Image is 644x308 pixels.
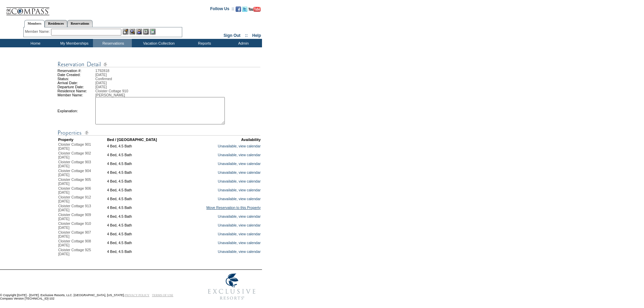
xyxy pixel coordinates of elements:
span: [DATE] [58,155,70,159]
td: Vacation Collection [132,39,184,47]
div: Cloister Cottage 912 [58,195,106,199]
a: Unavailable, view calendar [218,223,261,227]
a: Subscribe to our YouTube Channel [248,8,261,13]
span: [DATE] [58,190,70,194]
span: [DATE] [95,73,107,77]
a: Unavailable, view calendar [218,232,261,236]
span: [DATE] [58,226,70,230]
td: Status: [57,77,95,81]
span: [DATE] [58,252,70,256]
span: 1792818 [95,69,110,73]
a: Unavailable, view calendar [218,153,261,157]
a: Unavailable, view calendar [218,250,261,254]
div: Cloister Cottage 909 [58,213,106,217]
td: Reports [184,39,223,47]
span: [PERSON_NAME] [95,93,125,97]
span: [DATE] [58,164,70,168]
td: 4 Bed, 4.5 Bath [107,169,181,177]
span: [DATE] [58,146,70,150]
span: Confirmed [95,77,112,81]
div: Member Name: [25,29,51,34]
span: [DATE] [95,81,107,85]
td: 4 Bed, 4.5 Bath [107,204,181,212]
td: Property [58,138,106,142]
td: Reservation #: [57,69,95,73]
td: 4 Bed, 4.5 Bath [107,230,181,238]
td: Reservations [93,39,132,47]
a: Residences [45,20,67,27]
div: Cloister Cottage 906 [58,186,106,190]
td: Admin [223,39,262,47]
a: Unavailable, view calendar [218,144,261,148]
img: Subscribe to our YouTube Channel [248,7,261,12]
a: Unavailable, view calendar [218,170,261,174]
img: Reservations [143,29,149,34]
td: 4 Bed, 4.5 Bath [107,239,181,247]
span: [DATE] [58,234,70,238]
img: Follow us on Twitter [242,6,247,12]
img: Become our fan on Facebook [236,6,241,12]
td: Explanation: [57,97,95,124]
a: Unavailable, view calendar [218,197,261,201]
a: Sign Out [223,33,240,38]
div: Cloister Cottage 904 [58,169,106,173]
span: [DATE] [58,199,70,203]
img: b_calculator.gif [150,29,156,34]
div: Cloister Cottage 910 [58,221,106,226]
img: Compass Home [6,2,50,16]
span: [DATE] [58,208,70,212]
a: PRIVACY POLICY [125,293,149,297]
img: Impersonate [136,29,142,34]
td: Availability [181,138,261,142]
td: Follow Us :: [210,6,234,14]
a: Move Reservation to this Property [206,206,261,210]
td: Date Created: [57,73,95,77]
span: [DATE] [58,182,70,186]
span: [DATE] [58,173,70,177]
td: 4 Bed, 4.5 Bath [107,177,181,186]
span: :: [245,33,248,38]
td: 4 Bed, 4.5 Bath [107,213,181,221]
img: b_edit.gif [123,29,128,34]
div: Cloister Cottage 905 [58,177,106,182]
div: Cloister Cottage 907 [58,230,106,234]
img: Reservation Detail [57,60,260,69]
td: Arrival Date: [57,81,95,85]
a: Unavailable, view calendar [218,241,261,245]
a: Unavailable, view calendar [218,179,261,183]
td: 4 Bed, 4.5 Bath [107,221,181,230]
div: Cloister Cottage 925 [58,248,106,252]
a: Unavailable, view calendar [218,188,261,192]
div: Cloister Cottage 908 [58,239,106,243]
img: Exclusive Resorts [201,270,262,304]
td: 4 Bed, 4.5 Bath [107,151,181,159]
span: [DATE] [58,217,70,221]
a: Unavailable, view calendar [218,162,261,166]
div: Cloister Cottage 913 [58,204,106,208]
td: Residence Name: [57,89,95,93]
a: Members [24,20,45,27]
img: Reservation Detail [57,128,260,137]
a: Follow us on Twitter [242,8,247,13]
a: Reservations [67,20,93,27]
span: Cloister Cottage 910 [95,89,128,93]
td: 4 Bed, 4.5 Bath [107,160,181,168]
div: Cloister Cottage 903 [58,160,106,164]
span: [DATE] [58,243,70,247]
td: My Memberships [54,39,93,47]
td: 4 Bed, 4.5 Bath [107,195,181,203]
a: Become our fan on Facebook [236,8,241,13]
a: Unavailable, view calendar [218,214,261,218]
img: View [129,29,135,34]
td: Departure Date: [57,85,95,89]
td: 4 Bed, 4.5 Bath [107,248,181,256]
td: Bed / [GEOGRAPHIC_DATA] [107,138,181,142]
span: [DATE] [95,85,107,89]
div: Cloister Cottage 902 [58,151,106,155]
td: Member Name: [57,93,95,97]
a: Help [252,33,261,38]
a: TERMS OF USE [152,293,173,297]
td: Home [15,39,54,47]
td: 4 Bed, 4.5 Bath [107,142,181,150]
td: 4 Bed, 4.5 Bath [107,186,181,194]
